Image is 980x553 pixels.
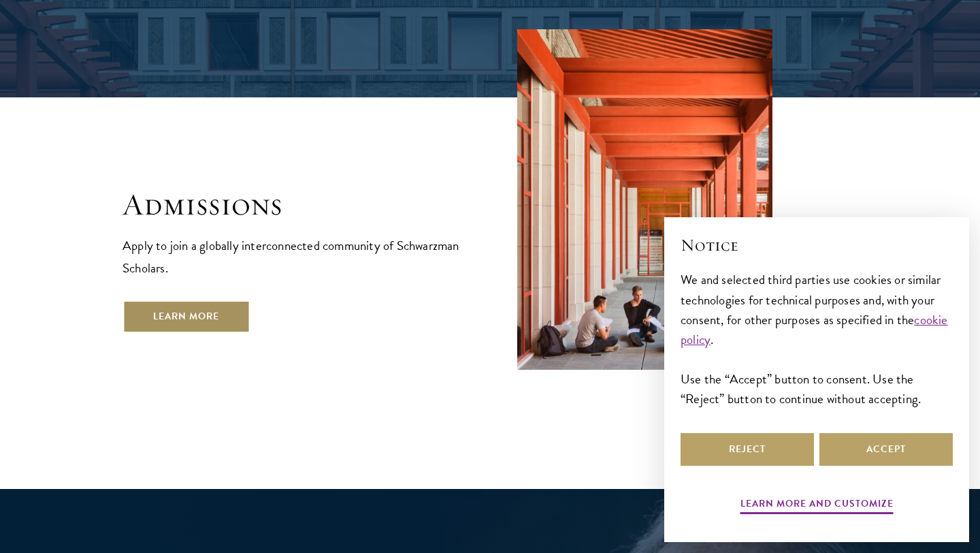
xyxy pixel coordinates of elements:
[681,234,953,257] h2: Notice
[740,495,894,516] button: Learn more and customize
[681,310,948,349] a: cookie policy
[681,270,953,408] div: We and selected third parties use cookies or similar technologies for technical purposes and, wit...
[122,234,463,279] p: Apply to join a globally interconnected community of Schwarzman Scholars.
[122,186,463,224] h2: Admissions
[122,300,250,333] a: Learn More
[681,433,814,466] button: Reject
[819,433,953,466] button: Accept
